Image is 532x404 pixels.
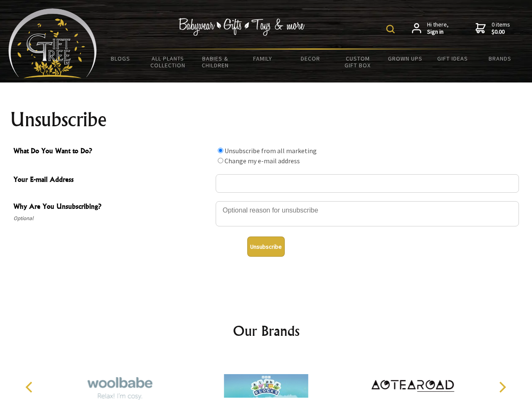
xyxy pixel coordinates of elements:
[427,21,449,36] span: Hi there,
[427,28,449,36] strong: Sign in
[476,21,510,36] a: 0 items$0.00
[386,25,395,33] img: product search
[218,158,223,163] input: What Do You Want to Do?
[13,213,211,223] span: Optional
[17,321,516,341] h2: Our Brands
[179,18,305,36] img: Babywear - Gifts - Toys & more
[97,50,144,67] a: BLOGS
[334,50,382,74] a: Custom Gift Box
[412,21,449,36] a: Hi there,Sign in
[429,50,476,67] a: Gift Ideas
[492,21,510,36] span: 0 items
[10,109,522,130] h1: Unsubscribe
[218,148,223,153] input: What Do You Want to Do?
[225,157,300,165] label: Change my e-mail address
[13,174,211,186] span: Your E-mail Address
[381,50,429,67] a: Grown Ups
[286,50,334,67] a: Decor
[247,237,285,257] button: Unsubscribe
[216,174,519,193] input: Your E-mail Address
[476,50,524,67] a: Brands
[216,201,519,226] textarea: Why Are You Unsubscribing?
[493,378,511,396] button: Next
[13,146,211,158] span: What Do You Want to Do?
[239,50,287,67] a: Family
[225,146,317,155] label: Unsubscribe from all marketing
[192,50,239,74] a: Babies & Children
[13,201,211,213] span: Why Are You Unsubscribing?
[8,8,97,78] img: Babyware - Gifts - Toys and more...
[21,378,40,396] button: Previous
[144,50,192,74] a: All Plants Collection
[492,28,510,36] strong: $0.00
